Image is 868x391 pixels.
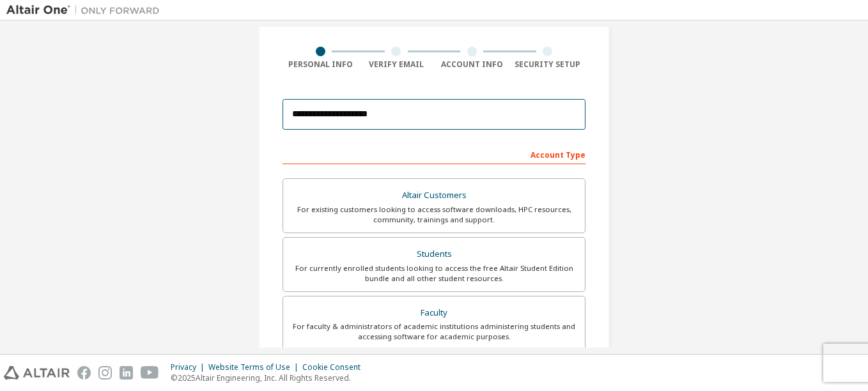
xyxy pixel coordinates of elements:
[359,59,435,70] div: Verify Email
[291,204,577,225] div: For existing customers looking to access software downloads, HPC resources, community, trainings ...
[302,362,368,372] div: Cookie Consent
[98,366,112,379] img: instagram.svg
[291,245,577,263] div: Students
[171,362,208,372] div: Privacy
[291,263,577,284] div: For currently enrolled students looking to access the free Altair Student Edition bundle and all ...
[208,362,302,372] div: Website Terms of Use
[283,144,585,164] div: Account Type
[171,372,368,383] p: © 2025 Altair Engineering, Inc. All Rights Reserved.
[283,59,359,70] div: Personal Info
[434,59,510,70] div: Account Info
[141,366,159,379] img: youtube.svg
[4,366,70,379] img: altair_logo.svg
[291,321,577,342] div: For faculty & administrators of academic institutions administering students and accessing softwa...
[77,366,91,379] img: facebook.svg
[510,59,586,70] div: Security Setup
[6,4,166,17] img: Altair One
[291,304,577,322] div: Faculty
[120,366,133,379] img: linkedin.svg
[291,187,577,204] div: Altair Customers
